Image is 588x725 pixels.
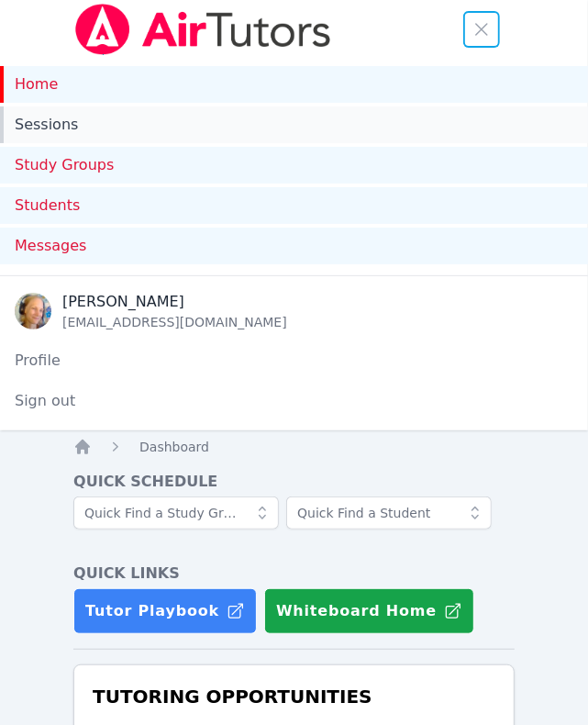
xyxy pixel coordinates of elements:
[73,4,333,55] img: Air Tutors
[73,588,257,634] a: Tutor Playbook
[62,291,287,313] div: [PERSON_NAME]
[89,680,499,713] h3: Tutoring Opportunities
[286,496,492,530] input: Quick Find a Student
[62,313,287,331] div: [EMAIL_ADDRESS][DOMAIN_NAME]
[264,588,474,634] button: Whiteboard Home
[73,471,515,493] h4: Quick Schedule
[139,438,209,456] a: Dashboard
[139,440,209,454] span: Dashboard
[73,496,279,530] input: Quick Find a Study Group
[15,235,86,257] span: Messages
[73,438,515,456] nav: Breadcrumb
[73,563,515,585] h4: Quick Links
